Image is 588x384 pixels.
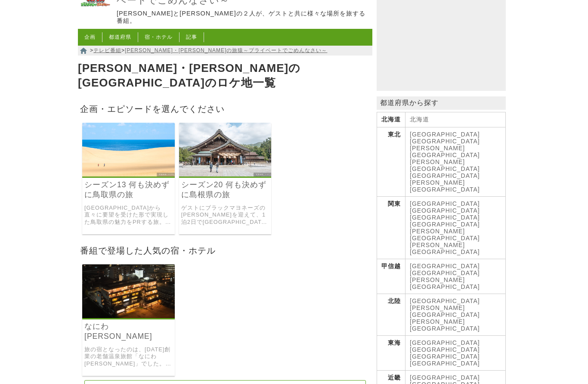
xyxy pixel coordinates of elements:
a: なにわ一水 [82,312,175,319]
a: [GEOGRAPHIC_DATA] [410,131,480,138]
a: [GEOGRAPHIC_DATA] [410,353,480,360]
a: 都道府県 [109,34,131,40]
a: なにわ[PERSON_NAME] [84,322,173,341]
a: [GEOGRAPHIC_DATA] [410,207,480,214]
a: 東野・岡村の旅猿～プライベートでごめんなさい～ [78,9,112,17]
a: シーズン20 何も決めずに島根県の旅 [181,180,269,200]
a: [GEOGRAPHIC_DATA] [410,263,480,269]
a: 記事 [186,34,197,40]
a: [GEOGRAPHIC_DATA] [410,200,480,207]
img: 東野・岡村の旅猿～プライベートでごめんなさい～ シーズン20 何も決めずに島根県の旅 [179,123,272,177]
a: [GEOGRAPHIC_DATA] [410,269,480,276]
a: [PERSON_NAME][GEOGRAPHIC_DATA] [410,276,480,290]
h2: 番組で登場した人気の宿・ホテル [78,243,372,258]
a: 旅の宿となったのは、[DATE]創業の老舗温泉旅館「なにわ[PERSON_NAME]」でした。 すべての客室から四季折々の[GEOGRAPHIC_DATA]を一望できる人気の宿です。 番組では、... [84,346,173,368]
a: [PERSON_NAME]・[PERSON_NAME]の旅猿～プライベートでごめんなさい～ [125,47,327,53]
a: [GEOGRAPHIC_DATA] [410,172,480,179]
th: 東海 [377,336,405,371]
a: [GEOGRAPHIC_DATA] [410,374,480,381]
th: 北陸 [377,294,405,336]
a: [PERSON_NAME][GEOGRAPHIC_DATA] [410,145,480,158]
a: [GEOGRAPHIC_DATA] [410,339,480,346]
th: 甲信越 [377,259,405,294]
a: [PERSON_NAME] [410,242,465,248]
a: [PERSON_NAME][GEOGRAPHIC_DATA] [410,304,480,318]
a: シーズン13 何も決めずに鳥取県の旅 [84,180,173,200]
th: 北海道 [377,112,405,127]
th: 関東 [377,197,405,259]
a: 宿・ホテル [145,34,173,40]
a: [GEOGRAPHIC_DATA] [410,138,480,145]
h2: 企画・エピソードを選んでください [78,101,372,116]
a: テレビ番組 [93,47,121,53]
a: [PERSON_NAME][GEOGRAPHIC_DATA] [410,318,480,332]
a: [GEOGRAPHIC_DATA] [410,297,480,304]
a: [PERSON_NAME][GEOGRAPHIC_DATA] [410,228,480,242]
a: 北海道 [410,116,429,123]
a: [GEOGRAPHIC_DATA] [410,346,480,353]
p: [PERSON_NAME]と[PERSON_NAME]の２人が、ゲストと共に様々な場所を旅する番組。 [117,10,370,25]
a: [PERSON_NAME][GEOGRAPHIC_DATA] [410,158,480,172]
a: [GEOGRAPHIC_DATA] [410,214,480,221]
img: なにわ一水 [82,264,175,318]
a: 東野・岡村の旅猿～プライベートでごめんなさい～ シーズン13 何も決めずに鳥取県の旅 [82,170,175,178]
a: [PERSON_NAME][GEOGRAPHIC_DATA] [410,179,480,193]
h1: [PERSON_NAME]・[PERSON_NAME]の[GEOGRAPHIC_DATA]のロケ地一覧 [78,59,372,93]
a: [GEOGRAPHIC_DATA] [410,248,480,255]
a: ゲストにブラックマヨネーズの[PERSON_NAME]を迎えて、1泊2日で[GEOGRAPHIC_DATA]をPRする旅。 [181,204,269,226]
img: 東野・岡村の旅猿～プライベートでごめんなさい～ シーズン13 何も決めずに鳥取県の旅 [82,123,175,177]
th: 東北 [377,127,405,197]
p: 都道府県から探す [377,96,506,110]
nav: > > [78,46,372,56]
a: [GEOGRAPHIC_DATA]から直々に要望を受けた形で実現した鳥取県の魅力をPRする旅。 県おすすめのスポットから[PERSON_NAME]、[PERSON_NAME]の二人が行きたい所を... [84,204,173,226]
a: [GEOGRAPHIC_DATA] [410,221,480,228]
a: 企画 [84,34,96,40]
a: 東野・岡村の旅猿～プライベートでごめんなさい～ シーズン20 何も決めずに島根県の旅 [179,170,272,178]
a: [GEOGRAPHIC_DATA] [410,360,480,367]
